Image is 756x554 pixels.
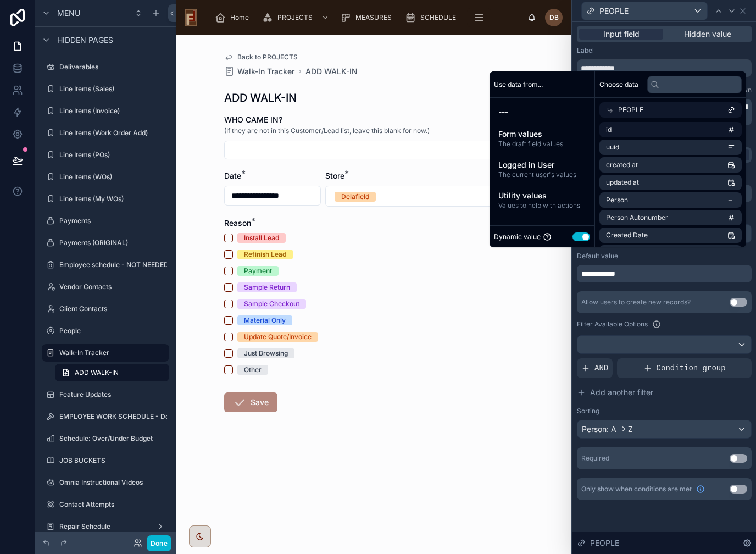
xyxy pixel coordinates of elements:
[57,35,113,46] span: Hidden pages
[59,434,167,443] label: Schedule: Over/Under Budget
[42,452,169,469] a: JOB BUCKETS
[59,173,167,181] label: Line Items (WOs)
[42,300,169,318] a: Client Contacts
[42,124,169,142] a: Line Items (Work Order Add)
[59,282,167,291] label: Vendor Contacts
[590,538,619,549] span: PEOPLE
[59,217,167,225] label: Payments
[490,98,594,219] div: scrollable content
[684,29,731,40] span: Hidden value
[75,368,119,377] span: ADD WALK-IN
[577,46,594,55] label: Label
[244,250,286,259] div: Refinish Lead
[224,90,297,106] h1: ADD WALK-IN
[42,344,169,362] a: Walk-In Tracker
[59,326,167,335] label: People
[581,298,691,307] div: Allow users to create new records?
[206,5,527,30] div: scrollable content
[577,420,752,439] button: Person: A -> Z
[212,8,257,27] a: Home
[59,412,205,421] label: EMPLOYEE WORK SCHEDULE - Do I need this?
[549,13,559,22] span: DB
[325,171,344,180] span: Store
[59,304,167,313] label: Client Contacts
[325,186,523,207] button: Select Button
[59,195,167,203] label: Line Items (My WOs)
[244,299,299,309] div: Sample Checkout
[494,80,543,89] span: Use data from...
[42,386,169,403] a: Feature Updates
[42,496,169,513] a: Contact Attempts
[224,171,241,180] span: Date
[277,13,313,22] span: PROJECTS
[244,266,272,276] div: Payment
[59,500,167,509] label: Contact Attempts
[59,107,167,115] label: Line Items (Invoice)
[42,322,169,340] a: People
[224,66,294,77] a: Walk-In Tracker
[259,8,335,27] a: PROJECTS
[42,430,169,447] a: Schedule: Over/Under Budget
[577,383,752,402] button: Add another filter
[42,212,169,230] a: Payments
[59,348,163,357] label: Walk-In Tracker
[224,218,251,228] span: Reason
[599,80,638,89] span: Choose data
[355,13,392,22] span: MEASURES
[42,278,169,296] a: Vendor Contacts
[42,80,169,98] a: Line Items (Sales)
[59,456,167,465] label: JOB BUCKETS
[244,282,290,292] div: Sample Return
[230,13,249,22] span: Home
[498,201,586,210] span: Values to help with actions
[590,387,653,398] span: Add another filter
[42,474,169,491] a: Omnia Instructional Videos
[42,190,169,208] a: Line Items (My WOs)
[244,332,312,342] div: Update Quote/Invoice
[498,140,586,148] span: The draft field values
[498,170,586,179] span: The current user's values
[494,232,541,241] span: Dynamic value
[244,233,279,243] div: Install Lead
[341,192,369,202] div: Delafield
[420,13,456,22] span: SCHEDULE
[185,9,197,26] img: App logo
[244,315,286,325] div: Material Only
[594,363,608,374] span: AND
[224,53,298,62] a: Back to PROJECTS
[42,102,169,120] a: Line Items (Invoice)
[59,239,167,247] label: Payments (ORIGINAL)
[581,2,708,20] button: PEOPLE
[55,364,169,381] a: ADD WALK-IN
[42,408,169,425] a: EMPLOYEE WORK SCHEDULE - Do I need this?
[402,8,464,27] a: SCHEDULE
[603,29,640,40] span: Input field
[42,256,169,274] a: Employee schedule - NOT NEEDED??
[42,58,169,76] a: Deliverables
[498,107,586,118] span: ---
[577,252,618,261] label: Default value
[59,390,167,399] label: Feature Updates
[59,63,167,71] label: Deliverables
[244,365,262,375] div: Other
[224,115,282,124] span: WHO CAME IN?
[224,141,523,159] button: Select Button
[59,478,167,487] label: Omnia Instructional Videos
[498,190,586,201] span: Utility values
[42,234,169,252] a: Payments (ORIGINAL)
[59,85,167,93] label: Line Items (Sales)
[42,146,169,164] a: Line Items (POs)
[59,261,175,269] label: Employee schedule - NOT NEEDED??
[498,159,586,170] span: Logged in User
[224,126,430,135] span: (If they are not in this Customer/Lead list, leave this blank for now.)
[581,485,692,494] span: Only show when conditions are met
[305,66,358,77] a: ADD WALK-IN
[244,348,288,358] div: Just Browsing
[59,129,167,137] label: Line Items (Work Order Add)
[147,535,171,551] button: Done
[577,407,599,416] label: Sorting
[498,129,586,140] span: Form values
[59,522,152,531] label: Repair Schedule
[577,420,751,438] div: Person: A -> Z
